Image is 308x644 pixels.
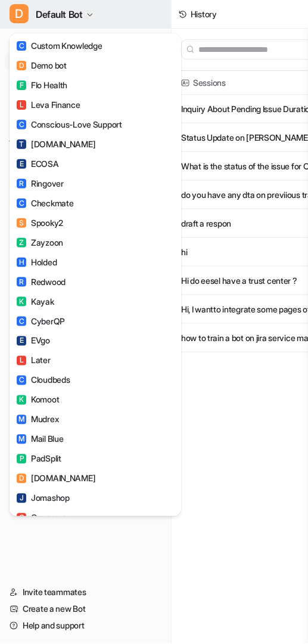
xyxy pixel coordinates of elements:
span: Default Bot [36,6,83,23]
div: Later [17,354,51,367]
span: M [17,435,26,444]
span: P [17,454,26,464]
span: D [17,61,26,70]
div: Mail Blue [17,433,63,445]
span: K [17,297,26,306]
span: H [17,258,26,267]
div: Spooky2 [17,216,63,229]
div: Checkmate [17,197,73,209]
div: Kayak [17,295,54,308]
span: F [17,80,26,90]
span: C [17,317,26,326]
span: C [17,41,26,51]
span: M [17,415,26,425]
span: Z [17,238,26,247]
div: PadSplit [17,453,61,465]
div: [DOMAIN_NAME] [17,472,95,485]
span: E [17,159,26,169]
span: S [17,218,26,228]
div: EVgo [17,335,50,347]
span: R [17,277,26,287]
div: Redwood [17,275,66,288]
span: T [17,140,26,149]
div: Holded [17,256,57,268]
div: Conscious-Love Support [17,118,122,131]
span: C [17,120,26,129]
div: CyberQP [17,315,65,327]
div: Ringover [17,177,64,190]
div: Jomashop [17,492,70,504]
div: Flo Health [17,79,67,91]
span: L [17,356,26,366]
div: Demo bot [17,59,67,72]
div: Mudrex [17,413,58,426]
div: Custom Knowledge [17,39,102,52]
span: C [17,199,26,208]
span: K [17,395,26,405]
div: DDefault Bot [10,33,181,516]
span: D [10,4,29,23]
div: ECOSA [17,157,59,170]
span: E [17,336,26,346]
div: Cloudbeds [17,374,70,386]
div: Leva Finance [17,98,80,111]
span: L [17,100,26,110]
span: J [17,494,26,503]
span: R [17,179,26,188]
div: [DOMAIN_NAME] [17,138,95,150]
span: D [17,474,26,484]
div: Genpower [17,512,69,524]
span: C [17,376,26,385]
span: G [17,513,26,523]
div: Komoot [17,394,59,406]
div: Zayzoon [17,236,63,249]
